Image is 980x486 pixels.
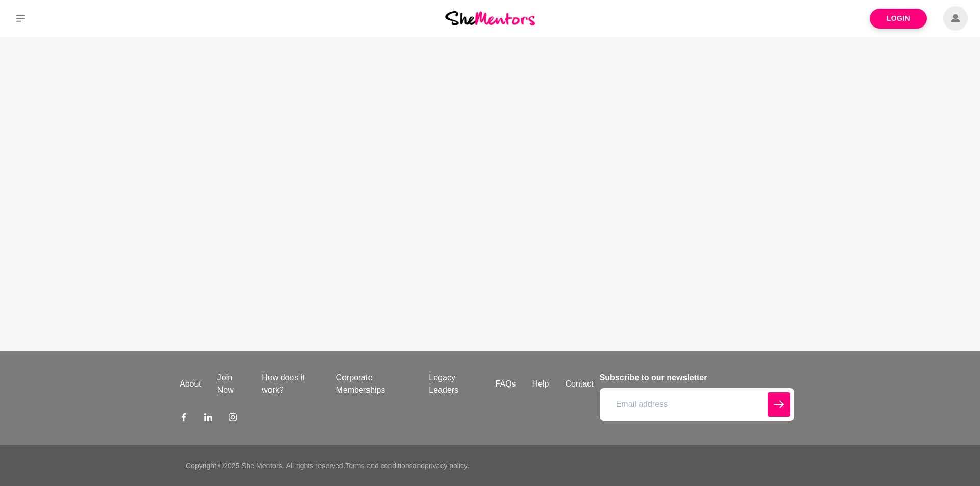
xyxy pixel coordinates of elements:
input: Email address [600,388,794,421]
a: Facebook [180,413,188,425]
a: Terms and conditions [345,462,412,470]
img: She Mentors Logo [445,11,535,25]
a: Join Now [209,372,254,396]
p: Copyright © 2025 She Mentors . [186,461,284,471]
a: Instagram [229,413,237,425]
a: privacy policy [425,462,467,470]
a: Help [524,378,557,390]
a: Legacy Leaders [421,372,487,396]
a: Login [870,9,927,29]
p: All rights reserved. and . [286,461,469,471]
a: Contact [557,378,602,390]
a: FAQs [487,378,524,390]
a: About [171,378,209,390]
a: Corporate Memberships [328,372,421,396]
h4: Subscribe to our newsletter [600,372,794,384]
a: How does it work? [254,372,328,396]
a: LinkedIn [204,413,212,425]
